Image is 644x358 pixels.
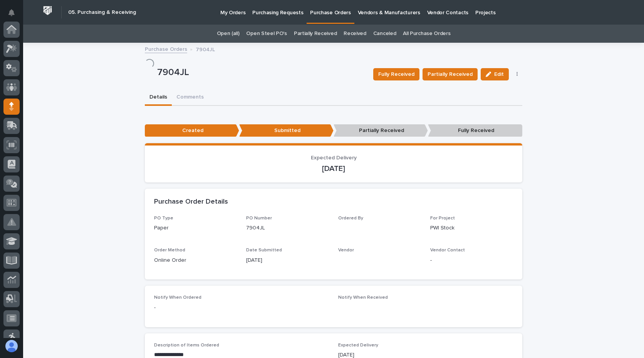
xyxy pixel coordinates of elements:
button: Partially Received [423,68,478,80]
p: Created [145,124,239,137]
button: Edit [481,68,509,80]
span: Vendor Contact [430,248,465,253]
span: For Project [430,216,455,221]
a: Purchase Orders [145,44,187,53]
h2: Purchase Order Details [154,198,228,206]
span: Description of Items Ordered [154,343,219,348]
button: Comments [172,90,208,106]
span: Order Method [154,248,185,253]
span: Expected Delivery [338,343,378,348]
p: Paper [154,224,237,232]
a: Received [344,25,366,43]
span: Date Submitted [246,248,282,253]
p: 7904JL [196,45,215,53]
span: Notify When Received [338,295,388,300]
a: Partially Received [294,25,337,43]
p: [DATE] [154,164,513,173]
p: 7904JL [157,67,367,78]
p: Submitted [239,124,334,137]
a: All Purchase Orders [403,25,450,43]
a: Open Steel PO's [246,25,287,43]
span: Edit [494,71,504,78]
button: Details [145,90,172,106]
p: PWI Stock [430,224,513,232]
a: Canceled [373,25,396,43]
span: Vendor [338,248,354,253]
span: PO Type [154,216,173,221]
span: PO Number [246,216,272,221]
span: Fully Received [378,70,414,79]
div: Notifications [10,9,20,22]
span: Ordered By [338,216,363,221]
p: - [430,256,513,264]
p: Partially Received [334,124,428,137]
span: Partially Received [428,70,473,79]
span: Notify When Ordered [154,295,201,300]
p: - [154,304,329,312]
p: Fully Received [428,124,522,137]
button: users-avatar [3,338,20,354]
a: Open (all) [217,25,240,43]
span: Expected Delivery [311,155,357,161]
button: Fully Received [373,68,419,80]
p: 7904JL [246,224,329,232]
p: Online Order [154,256,237,264]
button: Notifications [3,5,20,21]
h2: 05. Purchasing & Receiving [68,9,136,16]
img: Workspace Logo [40,3,55,18]
p: [DATE] [246,256,329,264]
